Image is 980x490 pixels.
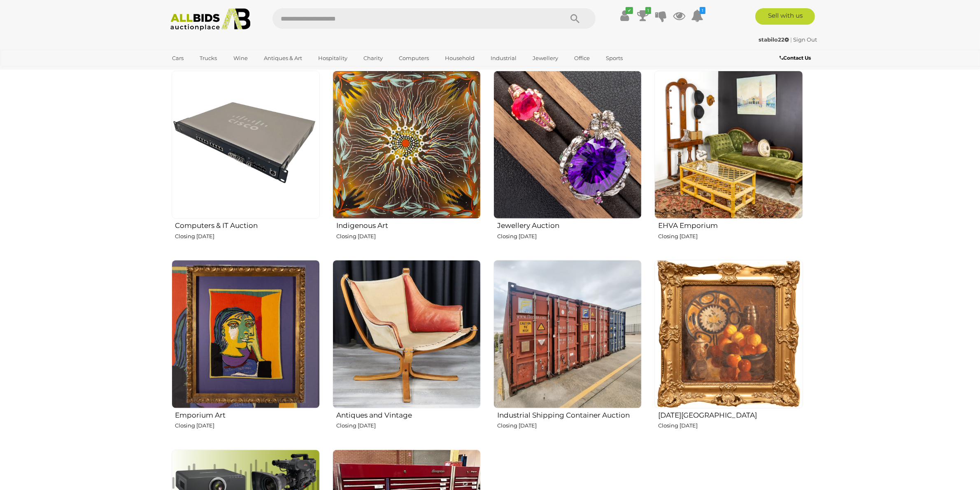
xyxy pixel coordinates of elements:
[493,260,642,443] a: Industrial Shipping Container Auction Closing [DATE]
[172,71,320,219] img: Computers & IT Auction
[332,260,481,443] a: Antiques and Vintage Closing [DATE]
[172,260,320,408] img: Emporium Art
[794,36,817,43] a: Sign Out
[759,36,791,43] a: stabilo22
[658,220,803,230] h2: EHVA Emporium
[485,51,522,65] a: Industrial
[195,51,223,65] a: Trucks
[175,421,320,430] p: Closing [DATE]
[780,55,811,61] b: Contact Us
[167,65,236,79] a: [GEOGRAPHIC_DATA]
[228,51,253,65] a: Wine
[333,71,481,219] img: Indigenous Art
[175,409,320,419] h2: Emporium Art
[497,220,642,230] h2: Jewellery Auction
[654,70,803,253] a: EHVA Emporium Closing [DATE]
[493,70,642,253] a: Jewellery Auction Closing [DATE]
[336,220,481,230] h2: Indigenous Art
[167,51,189,65] a: Cars
[755,8,815,25] a: Sell with us
[171,260,320,443] a: Emporium Art Closing [DATE]
[619,8,631,23] a: ✔
[601,51,628,65] a: Sports
[358,51,388,65] a: Charity
[166,8,255,31] img: Allbids.com.au
[258,51,307,65] a: Antiques & Art
[175,232,320,241] p: Closing [DATE]
[313,51,353,65] a: Hospitality
[645,7,651,14] i: 1
[791,36,792,43] span: |
[780,53,813,63] a: Contact Us
[336,409,481,419] h2: Antiques and Vintage
[658,421,803,430] p: Closing [DATE]
[658,232,803,241] p: Closing [DATE]
[336,232,481,241] p: Closing [DATE]
[554,8,596,29] button: Search
[333,260,481,408] img: Antiques and Vintage
[332,70,481,253] a: Indigenous Art Closing [DATE]
[759,36,789,43] strong: stabilo22
[497,421,642,430] p: Closing [DATE]
[393,51,434,65] a: Computers
[493,71,642,219] img: Jewellery Auction
[440,51,480,65] a: Household
[497,409,642,419] h2: Industrial Shipping Container Auction
[569,51,595,65] a: Office
[497,232,642,241] p: Closing [DATE]
[654,260,803,443] a: [DATE][GEOGRAPHIC_DATA] Closing [DATE]
[654,260,803,408] img: Red Hill Estate
[171,70,320,253] a: Computers & IT Auction Closing [DATE]
[637,8,649,23] a: 1
[336,421,481,430] p: Closing [DATE]
[175,220,320,230] h2: Computers & IT Auction
[493,260,642,408] img: Industrial Shipping Container Auction
[654,71,803,219] img: EHVA Emporium
[700,7,705,14] i: 1
[527,51,563,65] a: Jewellery
[626,7,633,14] i: ✔
[691,8,703,23] a: 1
[658,409,803,419] h2: [DATE][GEOGRAPHIC_DATA]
